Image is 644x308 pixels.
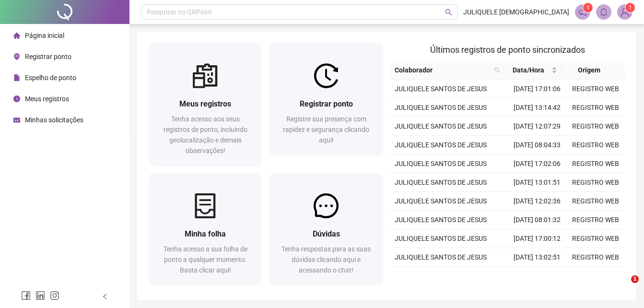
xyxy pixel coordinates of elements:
span: JULIQUELE SANTOS DE JESUS [395,253,487,261]
td: [DATE] 13:02:51 [508,248,566,267]
iframe: Intercom live chat [611,275,634,298]
span: Tenha respostas para as suas dúvidas clicando aqui e acessando o chat! [281,245,371,274]
span: Página inicial [25,32,64,39]
a: DúvidasTenha respostas para as suas dúvidas clicando aqui e acessando o chat! [269,173,383,285]
span: search [494,67,500,73]
td: [DATE] 17:00:12 [508,229,566,248]
span: Meus registros [25,95,69,103]
span: JULIQUELE SANTOS DE JESUS [395,216,487,224]
td: [DATE] 08:01:32 [508,211,566,229]
span: schedule [13,117,20,123]
span: JULIQUELE SANTOS DE JESUS [395,178,487,186]
span: 1 [629,4,632,11]
th: Data/Hora [504,61,561,80]
span: search [445,9,452,16]
td: [DATE] 12:07:29 [508,117,566,136]
td: REGISTRO WEB [566,211,625,229]
td: [DATE] 12:02:36 [508,192,566,211]
td: REGISTRO WEB [566,192,625,211]
span: linkedin [35,291,45,300]
td: [DATE] 13:01:51 [508,173,566,192]
span: clock-circle [13,95,20,102]
span: Espelho de ponto [25,74,76,82]
span: instagram [50,291,59,300]
span: file [13,74,20,81]
span: left [102,293,108,300]
span: facebook [21,291,31,300]
span: Minhas solicitações [25,116,83,124]
span: bell [599,8,608,16]
span: JULIQUELE SANTOS DE JESUS [395,197,487,205]
span: search [492,63,502,77]
a: Minha folhaTenha acesso a sua folha de ponto a qualquer momento. Basta clicar aqui! [149,173,262,285]
td: REGISTRO WEB [566,98,625,117]
span: Meus registros [179,99,231,108]
span: home [13,32,20,39]
td: REGISTRO WEB [566,248,625,267]
span: 1 [631,275,639,283]
td: REGISTRO WEB [566,136,625,154]
td: [DATE] 17:02:06 [508,154,566,173]
span: Dúvidas [313,229,340,238]
td: REGISTRO WEB [566,229,625,248]
span: Registre sua presença com rapidez e segurança clicando aqui! [283,115,369,144]
span: JULIQUELE SANTOS DE JESUS [395,235,487,242]
sup: 1 [583,3,593,12]
span: 1 [586,4,590,11]
span: Data/Hora [508,65,549,75]
td: REGISTRO WEB [566,117,625,136]
td: REGISTRO WEB [566,154,625,173]
td: [DATE] 12:01:57 [508,267,566,285]
span: Tenha acesso a sua folha de ponto a qualquer momento. Basta clicar aqui! [164,245,247,274]
span: JULIQUELE SANTOS DE JESUS [395,141,487,149]
td: [DATE] 17:01:06 [508,80,566,98]
td: REGISTRO WEB [566,173,625,192]
span: Registrar ponto [300,99,353,108]
span: JULIQUELE SANTOS DE JESUS [395,122,487,130]
span: JULIQUELE SANTOS DE JESUS [395,104,487,111]
span: Últimos registros de ponto sincronizados [430,45,585,55]
span: Minha folha [185,229,226,238]
span: JULIQUELE SANTOS DE JESUS [395,85,487,93]
td: REGISTRO WEB [566,80,625,98]
td: [DATE] 13:14:42 [508,98,566,117]
img: 88757 [618,5,632,19]
span: Tenha acesso aos seus registros de ponto, incluindo geolocalização e demais observações! [164,115,247,154]
span: JULIQUELE [DEMOGRAPHIC_DATA] [463,7,569,17]
a: Meus registrosTenha acesso aos seus registros de ponto, incluindo geolocalização e demais observa... [149,43,262,166]
span: environment [13,53,20,60]
td: [DATE] 08:04:33 [508,136,566,154]
th: Origem [561,61,618,80]
span: Registrar ponto [25,53,71,60]
span: JULIQUELE SANTOS DE JESUS [395,160,487,167]
sup: Atualize o seu contato no menu Meus Dados [625,3,635,12]
a: Registrar pontoRegistre sua presença com rapidez e segurança clicando aqui! [269,43,383,155]
span: Colaborador [395,65,491,75]
td: REGISTRO WEB [566,267,625,285]
span: notification [578,8,587,16]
